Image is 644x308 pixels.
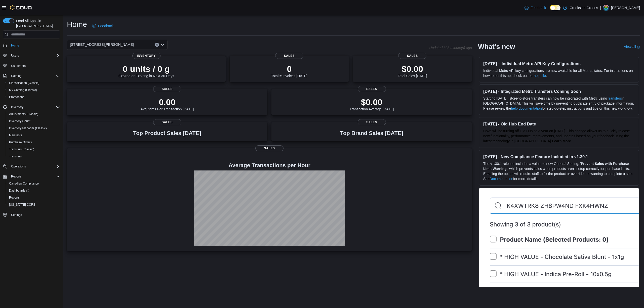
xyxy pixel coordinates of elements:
a: Dashboards [7,188,31,194]
span: Feedback [531,5,546,10]
button: Operations [9,163,28,169]
a: Feedback [522,3,548,13]
a: Learn More [552,139,571,143]
button: Users [1,52,62,59]
span: Sales [358,119,386,125]
span: Inventory Manager (Classic) [7,125,60,131]
button: Promotions [5,94,62,101]
button: Transfers [5,153,62,160]
button: Open list of options [160,43,165,47]
span: My Catalog (Classic) [9,88,37,92]
h3: Top Product Sales [DATE] [133,130,201,136]
span: Purchase Orders [9,140,32,144]
button: Reports [1,173,62,180]
span: Catalog [9,73,60,79]
p: The v1.30.1 release includes a valuable new General Setting, ' ', which prevents sales when produ... [483,161,635,181]
span: Manifests [7,132,60,138]
span: Customers [9,63,60,69]
a: Purchase Orders [7,139,34,145]
div: Transaction Average [DATE] [350,97,394,111]
span: Dashboards [7,188,60,194]
a: help documentation [511,106,542,110]
span: Sales [398,53,426,59]
button: Customers [1,62,62,69]
span: Operations [11,164,26,168]
span: Settings [9,212,60,218]
h3: Top Brand Sales [DATE] [340,130,403,136]
input: Dark Mode [550,5,560,10]
span: Inventory [132,53,160,59]
p: | [600,5,601,11]
a: Manifests [7,132,24,138]
p: 0 units / 0 g [118,64,174,74]
button: Users [9,53,21,59]
span: Classification (Classic) [7,80,60,86]
button: [US_STATE] CCRS [5,201,62,208]
a: My Catalog (Classic) [7,87,39,93]
span: Catalog [11,74,21,78]
span: Dashboards [9,189,29,193]
button: Inventory [1,104,62,111]
a: Dashboards [5,187,62,194]
button: Inventory Count [5,118,62,125]
a: Transfers (Classic) [7,146,36,152]
h3: [DATE] - Integrated Metrc Transfers Coming Soon [483,89,635,94]
a: Promotions [7,94,26,100]
span: Reports [7,195,60,201]
span: Inventory Manager (Classic) [9,126,47,130]
div: Total Sales [DATE] [398,64,427,78]
span: [US_STATE] CCRS [9,203,35,207]
span: Reports [11,174,22,179]
span: Customers [11,64,26,68]
span: My Catalog (Classic) [7,87,60,93]
a: help file [534,74,546,78]
span: Sales [255,145,284,151]
button: Inventory [9,104,25,110]
a: Classification (Classic) [7,80,42,86]
span: Transfers (Classic) [7,146,60,152]
span: Load All Apps in [GEOGRAPHIC_DATA] [14,18,60,28]
span: Home [11,43,19,48]
div: Pat McCaffrey [603,5,609,11]
span: Inventory Count [9,119,30,123]
h2: What's new [478,43,515,51]
span: Transfers [9,154,22,158]
span: Operations [9,163,60,169]
span: Inventory [9,104,60,110]
span: Washington CCRS [7,202,60,208]
a: Inventory Count [7,118,32,124]
span: Canadian Compliance [7,181,60,187]
span: Manifests [9,133,22,137]
div: Avg Items Per Transaction [DATE] [141,97,194,111]
span: Feedback [98,23,113,28]
button: Home [1,41,62,49]
span: Sales [275,53,303,59]
button: Manifests [5,132,62,139]
p: Individual Metrc API key configurations are now available for all Metrc states. For instructions ... [483,68,635,78]
p: 0.00 [141,97,194,107]
h1: Home [67,19,87,29]
h3: [DATE] - Old Hub End Date [483,121,635,126]
img: Cova [10,5,32,10]
button: Purchase Orders [5,139,62,146]
a: Canadian Compliance [7,181,41,187]
span: Transfers (Classic) [9,147,34,151]
h4: Average Transactions per Hour [71,162,468,168]
div: Total # Invoices [DATE] [271,64,307,78]
p: $0.00 [350,97,394,107]
button: Catalog [9,73,23,79]
button: Inventory Manager (Classic) [5,125,62,132]
p: Starting [DATE], store-to-store transfers can now be integrated with Metrc using in [GEOGRAPHIC_D... [483,96,635,111]
button: Transfers (Classic) [5,146,62,153]
a: Settings [9,212,24,218]
p: Creekside Greens [570,5,598,11]
span: Purchase Orders [7,139,60,145]
span: Adjustments (Classic) [7,111,60,117]
a: Adjustments (Classic) [7,111,40,117]
span: Inventory Count [7,118,60,124]
a: Documentation [490,177,513,181]
span: Reports [9,173,60,180]
a: Transfers [7,153,24,159]
a: Transfers [607,96,622,100]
